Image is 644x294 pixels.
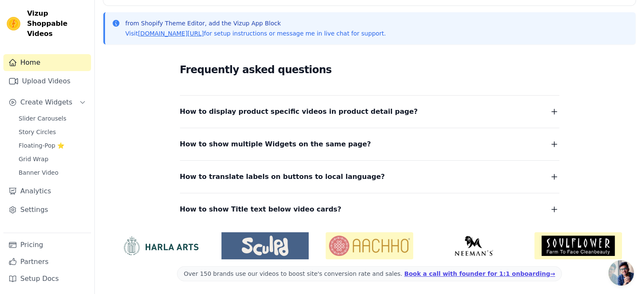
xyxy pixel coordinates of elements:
span: How to translate labels on buttons to local language? [180,171,385,183]
span: Floating-Pop ⭐ [19,141,64,150]
a: Partners [3,253,91,270]
a: Upload Videos [3,73,91,90]
p: Visit for setup instructions or message me in live chat for support. [125,29,386,38]
a: Banner Video [14,167,91,179]
a: Floating-Pop ⭐ [14,140,91,151]
a: Open chat [608,260,634,286]
a: Grid Wrap [14,153,91,165]
a: Book a call with founder for 1:1 onboarding [404,270,555,277]
span: Story Circles [19,128,56,136]
h2: Frequently asked questions [180,61,559,78]
span: Slider Carousels [19,114,66,123]
span: Vizup Shoppable Videos [27,8,88,39]
a: Slider Carousels [14,113,91,124]
button: How to show Title text below video cards? [180,203,559,215]
a: Settings [3,201,91,218]
a: Home [3,54,91,71]
a: Setup Docs [3,270,91,287]
img: Aachho [326,232,413,259]
span: Grid Wrap [19,155,48,163]
img: Sculpd US [221,236,309,256]
a: Pricing [3,236,91,253]
a: Analytics [3,183,91,200]
p: from Shopify Theme Editor, add the Vizup App Block [125,19,386,27]
span: How to display product specific videos in product detail page? [180,106,418,118]
img: Soulflower [534,232,622,259]
img: HarlaArts [117,236,205,256]
button: How to display product specific videos in product detail page? [180,106,559,118]
img: Vizup [7,17,20,30]
a: [DOMAIN_NAME][URL] [138,30,204,37]
span: Create Widgets [20,97,72,107]
button: Create Widgets [3,94,91,111]
a: Story Circles [14,126,91,138]
button: How to show multiple Widgets on the same page? [180,138,559,150]
img: Neeman's [430,236,518,256]
span: How to show multiple Widgets on the same page? [180,138,371,150]
span: How to show Title text below video cards? [180,203,342,215]
span: Banner Video [19,168,58,177]
button: How to translate labels on buttons to local language? [180,171,559,183]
